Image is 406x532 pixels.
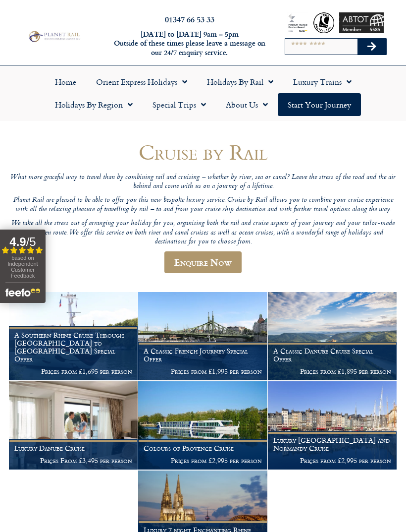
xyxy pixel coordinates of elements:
a: Colours of Provence Cruise Prices from £2,995 per person [138,381,267,470]
a: Orient Express Holidays [86,70,197,93]
p: Prices from £2,995 per person [144,457,261,465]
a: Holidays by Region [45,93,143,116]
nav: Menu [5,70,401,116]
h1: Luxury [GEOGRAPHIC_DATA] and Normandy Cruise [273,436,391,452]
p: Prices From £3,495 per person [14,457,132,465]
a: Special Trips [143,93,216,116]
p: Planet Rail are pleased to be able to offer you this new bespoke luxury service. Cruise by Rail a... [9,196,397,214]
a: Luxury Trains [283,70,361,93]
h1: A Classic Danube Cruise Special Offer [273,347,391,363]
a: A Southern Rhine Cruise Through [GEOGRAPHIC_DATA] to [GEOGRAPHIC_DATA] Special Offer Prices from ... [9,292,138,381]
a: 01347 66 53 33 [165,13,214,25]
a: Holidays by Rail [197,70,283,93]
a: A Classic Danube Cruise Special Offer Prices from £1,895 per person [268,292,397,381]
p: Prices from £1,695 per person [14,367,132,375]
p: What more graceful way to travel than by combining rail and cruising – whether by river, sea or c... [9,173,397,191]
p: Prices from £2,995 per person [273,457,391,465]
a: Luxury Danube Cruise Prices From £3,495 per person [9,381,138,470]
p: Prices from £1,995 per person [144,367,261,375]
h1: A Southern Rhine Cruise Through [GEOGRAPHIC_DATA] to [GEOGRAPHIC_DATA] Special Offer [14,331,132,362]
a: A Classic French Journey Special Offer Prices from £1,995 per person [138,292,267,381]
a: Start your Journey [278,93,361,116]
p: Prices from £1,895 per person [273,367,391,375]
img: Planet Rail Train Holidays Logo [27,30,81,43]
h1: A Classic French Journey Special Offer [144,347,261,363]
p: We take all the stress out of arranging your holiday for you, organising both the rail and cruise... [9,219,397,247]
h1: Cruise by Rail [9,140,397,164]
a: Home [45,70,86,93]
button: Search [357,39,386,55]
h1: Luxury Danube Cruise [14,444,132,452]
a: Luxury [GEOGRAPHIC_DATA] and Normandy Cruise Prices from £2,995 per person [268,381,397,470]
h6: [DATE] to [DATE] 9am – 5pm Outside of these times please leave a message on our 24/7 enquiry serv... [111,30,268,58]
a: About Us [216,93,278,116]
h1: Colours of Provence Cruise [144,444,261,452]
a: Enquire Now [164,251,242,273]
